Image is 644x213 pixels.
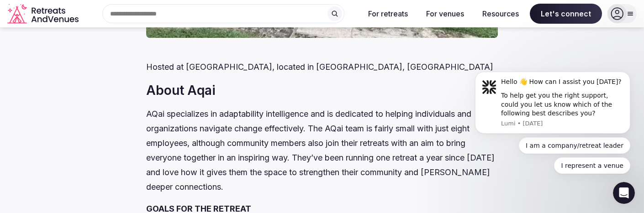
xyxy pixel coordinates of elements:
button: Resources [475,4,526,24]
svg: Retreats and Venues company logo [7,4,80,24]
button: For venues [419,4,471,24]
p: AQai specializes in adaptability intelligence and is dedicated to helping individuals and organiz... [146,107,497,194]
iframe: Intercom live chat [613,182,635,204]
iframe: Intercom notifications message [461,21,644,188]
a: Visit the homepage [7,4,80,24]
button: For retreats [361,4,415,24]
span: Let's connect [530,4,602,24]
h2: About Aqai [146,82,497,99]
p: Hosted at [GEOGRAPHIC_DATA], located in [GEOGRAPHIC_DATA], [GEOGRAPHIC_DATA] [146,60,497,74]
